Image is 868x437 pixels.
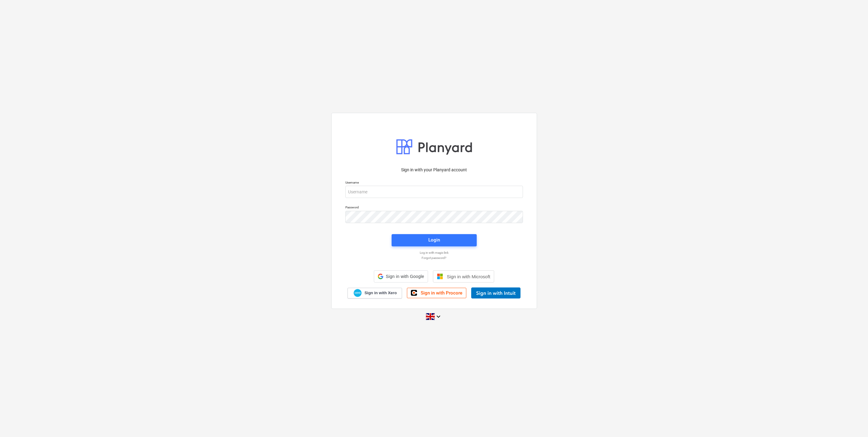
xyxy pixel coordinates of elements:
button: Login [392,234,477,246]
div: Sign in with Google [374,270,428,283]
p: Password [345,205,523,211]
a: Log in with magic link [342,251,526,255]
p: Username [345,180,523,186]
div: Login [428,236,440,244]
img: Microsoft logo [437,273,443,279]
span: Sign in with Google [386,274,424,279]
p: Sign in with your Planyard account [345,167,523,173]
a: Sign in with Xero [348,288,402,298]
span: Sign in with Procore [421,290,462,296]
i: keyboard_arrow_down [435,313,442,320]
a: Sign in with Procore [407,288,466,298]
a: Forgot password? [342,256,526,260]
span: Sign in with Microsoft [447,274,490,279]
span: Sign in with Xero [364,290,396,296]
img: Xero logo [354,289,362,297]
input: Username [345,186,523,198]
